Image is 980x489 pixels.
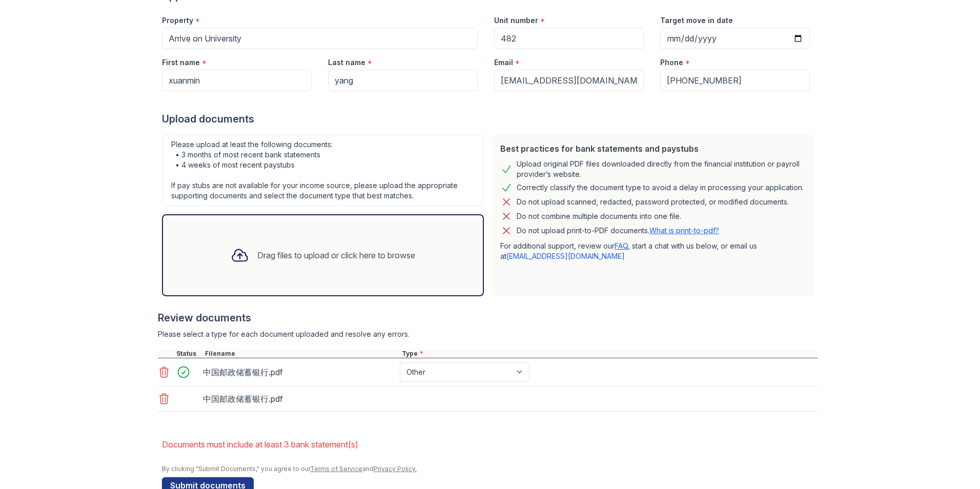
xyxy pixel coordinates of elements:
div: 中国邮政储蓄银行.pdf [203,364,396,380]
div: Upload original PDF files downloaded directly from the financial institution or payroll provider’... [517,159,806,179]
p: Do not upload print-to-PDF documents. [517,226,719,236]
div: Please select a type for each document uploaded and resolve any errors. [158,329,818,339]
div: Review documents [158,311,818,325]
div: Correctly classify the document type to avoid a delay in processing your application. [517,181,804,194]
li: Documents must include at least 3 bank statement(s) [162,434,818,455]
div: 中国邮政储蓄银行.pdf [203,391,396,407]
p: For additional support, review our , start a chat with us below, or email us at [500,241,806,261]
label: Property [162,15,193,26]
label: Last name [328,57,365,68]
div: Type [400,350,818,358]
label: Target move in date [660,15,733,26]
a: [EMAIL_ADDRESS][DOMAIN_NAME] [506,252,625,260]
div: Status [174,350,203,358]
div: Please upload at least the following documents: • 3 months of most recent bank statements • 4 wee... [162,134,484,206]
div: Upload documents [162,112,818,126]
div: Do not combine multiple documents into one file. [517,210,681,222]
a: What is print-to-pdf? [649,226,719,235]
div: Best practices for bank statements and paystubs [500,142,806,155]
a: Terms of Service [310,465,362,473]
label: Phone [660,57,683,68]
div: Do not upload scanned, redacted, password protected, or modified documents. [517,196,789,208]
label: Email [494,57,513,68]
div: Filename [203,350,400,358]
label: Unit number [494,15,538,26]
a: FAQ [615,241,628,250]
div: Drag files to upload or click here to browse [257,249,415,261]
a: Privacy Policy. [374,465,417,473]
div: By clicking "Submit Documents," you agree to our and [162,465,818,473]
label: First name [162,57,200,68]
